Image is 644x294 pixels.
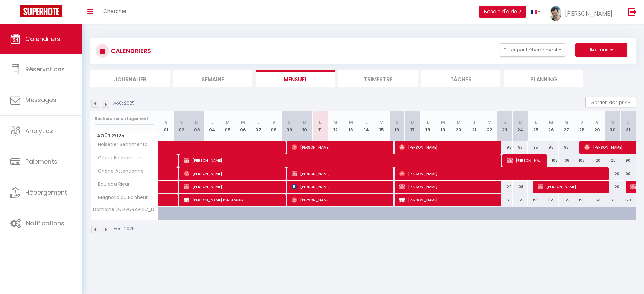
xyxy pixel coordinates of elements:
[90,70,170,87] li: Journalier
[358,111,374,141] th: 14
[421,70,500,87] li: Tâches
[451,111,466,141] th: 20
[589,154,605,167] div: 120
[272,119,275,126] abbr: V
[180,119,183,126] abbr: S
[420,111,435,141] th: 18
[473,119,475,126] abbr: J
[519,119,522,126] abbr: D
[628,7,637,16] img: logout
[497,194,512,206] div: 163
[620,194,636,206] div: 120
[184,167,281,180] span: [PERSON_NAME]
[436,111,451,141] th: 19
[91,131,158,141] span: Août 2025
[205,111,220,141] th: 04
[184,194,281,206] span: [PERSON_NAME] DEN BRABER
[605,167,620,180] div: 120
[589,111,605,141] th: 29
[605,154,620,167] div: 120
[95,113,154,125] input: Rechercher un logement...
[543,194,559,206] div: 155
[92,194,149,201] span: Magnolia du Bonheur
[312,111,328,141] th: 11
[596,119,599,126] abbr: V
[292,180,388,193] span: [PERSON_NAME]
[580,119,583,126] abbr: J
[543,154,559,167] div: 108
[564,119,568,126] abbr: M
[333,119,337,126] abbr: M
[513,194,528,206] div: 155
[282,111,297,141] th: 09
[574,194,589,206] div: 155
[457,119,461,126] abbr: M
[211,119,213,126] abbr: L
[427,119,429,126] abbr: L
[399,194,496,206] span: [PERSON_NAME]
[549,119,553,126] abbr: M
[92,141,150,149] span: Noisetier Sentimental
[389,111,404,141] th: 16
[292,194,388,206] span: [PERSON_NAME]
[374,111,389,141] th: 15
[399,141,496,154] span: [PERSON_NAME]
[25,157,57,166] span: Paiements
[338,70,418,87] li: Trimestre
[25,96,56,104] span: Messages
[497,141,512,154] div: 95
[513,181,528,193] div: 108
[405,111,420,141] th: 17
[266,111,282,141] th: 08
[241,119,245,126] abbr: M
[226,119,230,126] abbr: M
[543,141,559,154] div: 95
[349,119,353,126] abbr: M
[616,266,644,294] iframe: LiveChat chat widget
[611,119,614,126] abbr: S
[173,70,252,87] li: Semaine
[488,119,491,126] abbr: V
[288,119,291,126] abbr: S
[26,219,64,227] span: Notifications
[174,111,189,141] th: 02
[251,111,266,141] th: 07
[292,141,388,154] span: [PERSON_NAME]
[113,226,135,232] p: Août 2025
[441,119,445,126] abbr: M
[538,180,604,193] span: [PERSON_NAME]
[343,111,358,141] th: 13
[20,5,62,17] img: Super Booking
[535,119,537,126] abbr: L
[92,154,143,162] span: Cèdre Enchanteur
[497,111,512,141] th: 23
[256,70,335,87] li: Mensuel
[184,154,494,167] span: [PERSON_NAME]
[292,167,388,180] span: [PERSON_NAME]
[25,65,65,73] span: Réservations
[513,111,528,141] th: 24
[103,7,127,15] span: Chercher
[113,100,135,107] p: Août 2025
[411,119,414,126] abbr: D
[165,119,168,126] abbr: V
[543,111,559,141] th: 26
[319,119,321,126] abbr: L
[479,6,526,18] button: Besoin d'aide ?
[620,154,636,167] div: 90
[528,141,543,154] div: 95
[574,111,589,141] th: 28
[25,127,53,135] span: Analytics
[559,141,574,154] div: 95
[189,111,204,141] th: 03
[109,43,151,59] h3: CALENDRIERS
[507,154,543,167] span: [PERSON_NAME]
[92,181,131,188] span: Bouleau Rieur
[25,35,60,43] span: Calendriers
[380,119,383,126] abbr: V
[497,181,512,193] div: 120
[396,119,399,126] abbr: S
[559,194,574,206] div: 155
[565,9,612,18] span: [PERSON_NAME]
[500,43,565,57] button: Filtrer par hébergement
